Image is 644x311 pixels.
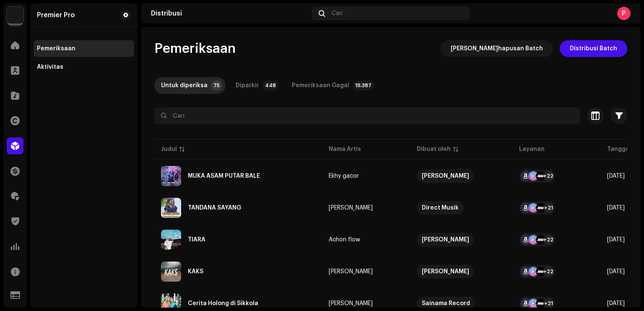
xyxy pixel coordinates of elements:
[329,269,373,275] div: [PERSON_NAME]
[543,171,553,181] div: +22
[329,237,360,243] div: Achon flow
[543,203,553,213] div: +21
[607,237,625,243] span: 9 Okt 2025
[34,40,134,57] re-m-nav-item: Pemeriksaan
[37,45,75,52] div: Pemeriksaan
[37,12,75,18] div: Premier Pro
[188,173,260,179] div: MUKA ASAM PUTAR BALE
[329,301,373,306] div: [PERSON_NAME]
[353,80,374,91] p-badge: 19.387
[417,297,506,310] span: Sainama Record
[161,198,181,218] img: 2f06e811-2096-4c3d-8a52-5ec002f1403c
[329,173,403,179] span: Ekhy gacor
[188,237,205,243] div: TIARA
[422,201,459,215] div: Direct Musik
[154,40,236,57] span: Pemeriksaan
[543,267,553,277] div: +22
[161,166,181,186] img: a1ba9c8b-037e-41c5-aa9f-56b0d9fe5763
[34,59,134,75] re-m-nav-item: Aktivitas
[417,145,451,153] div: Dibuat oleh
[161,77,208,94] div: Untuk diperiksa
[161,262,181,282] img: f7d59d71-eb42-4827-9a02-45b5feac2585
[543,298,553,308] div: +21
[417,265,506,278] span: TIMUR KREATIF
[422,169,469,183] div: [PERSON_NAME]
[543,235,553,245] div: +22
[329,205,373,211] div: [PERSON_NAME]
[332,10,343,17] span: Cari
[329,237,403,243] span: Achon flow
[154,107,580,124] input: Cari
[607,269,625,275] span: 9 Okt 2025
[236,77,259,94] div: Diparkir
[607,301,625,306] span: 8 Okt 2025
[451,40,543,57] span: [PERSON_NAME]hapusan Batch
[560,40,627,57] button: Distribusi Batch
[292,77,349,94] div: Pemeriksaan Gagal
[161,230,181,250] img: 0668b35e-8e0e-40ab-a02a-cbe67a6a8946
[211,80,222,91] p-badge: 75
[188,301,258,306] div: Cerita Holong di Sikkola
[188,269,203,275] div: KAKS
[607,173,625,179] span: 9 Okt 2025
[7,7,23,23] img: 64f15ab7-a28a-4bb5-a164-82594ec98160
[441,40,553,57] button: [PERSON_NAME]hapusan Batch
[422,297,470,310] div: Sainama Record
[329,301,403,306] span: Samson Sitorus
[570,40,617,57] span: Distribusi Batch
[37,64,63,70] div: Aktivitas
[417,201,506,215] span: Direct Musik
[422,233,469,246] div: [PERSON_NAME]
[151,10,309,17] div: Distribusi
[417,169,506,183] span: TIMUR KREATIF
[329,173,359,179] div: Ekhy gacor
[329,269,403,275] span: ILan Lamante
[417,233,506,246] span: TIMUR KREATIF
[607,205,625,211] span: 9 Okt 2025
[188,205,241,211] div: TANDANA SAYANG
[161,145,177,153] div: Judul
[329,205,403,211] span: FERONIKA BANGUN
[617,7,631,20] div: P
[262,80,278,91] p-badge: 448
[422,265,469,278] div: [PERSON_NAME]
